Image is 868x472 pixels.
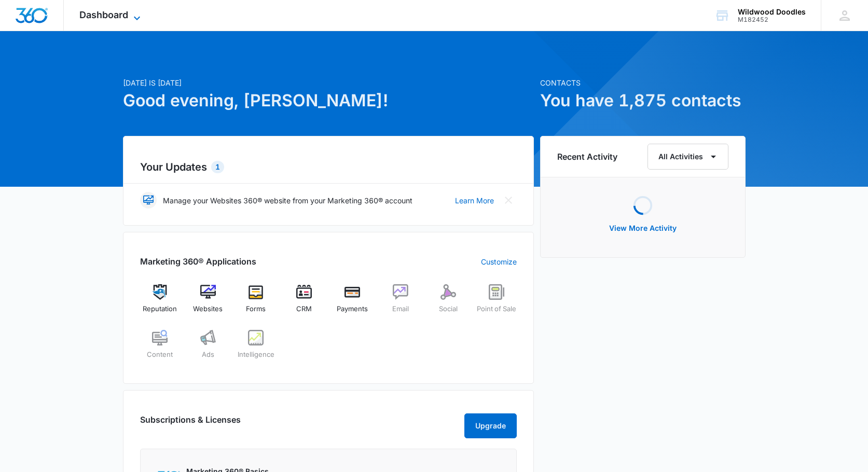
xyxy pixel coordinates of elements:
[647,144,728,170] button: All Activities
[738,16,806,23] div: account id
[140,255,256,268] h2: Marketing 360® Applications
[296,304,312,314] span: CRM
[738,8,806,16] div: account name
[140,284,180,322] a: Reputation
[284,284,324,322] a: CRM
[163,195,412,206] p: Manage your Websites 360® website from your Marketing 360® account
[188,284,228,322] a: Websites
[188,330,228,367] a: Ads
[202,350,214,360] span: Ads
[140,159,517,175] h2: Your Updates
[540,77,746,88] p: Contacts
[123,88,534,113] h1: Good evening, [PERSON_NAME]!
[455,195,494,206] a: Learn More
[147,350,173,360] span: Content
[557,150,617,163] h6: Recent Activity
[540,88,746,113] h1: You have 1,875 contacts
[500,192,517,209] button: Close
[337,304,368,314] span: Payments
[481,256,517,267] a: Customize
[79,9,128,20] span: Dashboard
[193,304,223,314] span: Websites
[380,284,420,322] a: Email
[439,304,458,314] span: Social
[140,413,241,434] h2: Subscriptions & Licenses
[392,304,409,314] span: Email
[236,284,276,322] a: Forms
[477,284,517,322] a: Point of Sale
[599,216,687,241] button: View More Activity
[429,284,469,322] a: Social
[211,161,224,173] div: 1
[140,330,180,367] a: Content
[143,304,177,314] span: Reputation
[238,350,274,360] span: Intelligence
[464,413,517,438] button: Upgrade
[123,77,534,88] p: [DATE] is [DATE]
[236,330,276,367] a: Intelligence
[246,304,266,314] span: Forms
[477,304,516,314] span: Point of Sale
[333,284,373,322] a: Payments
